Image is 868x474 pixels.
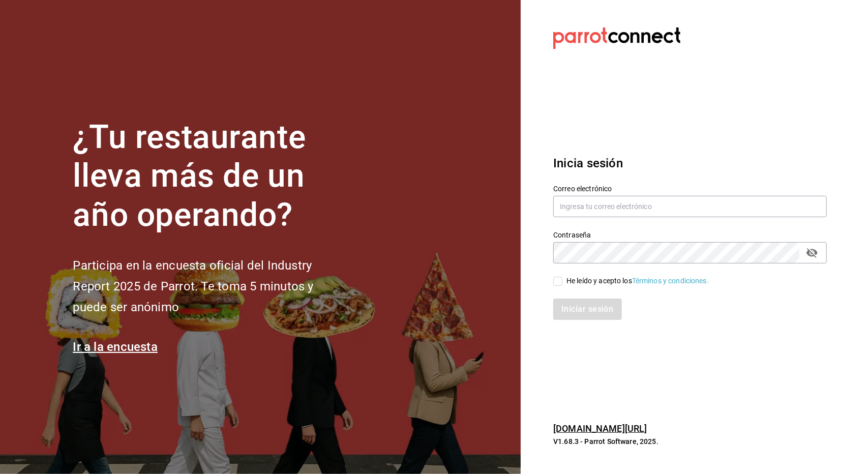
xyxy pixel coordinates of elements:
[553,154,827,172] h3: Inicia sesión
[73,255,347,317] h2: Participa en la encuesta oficial del Industry Report 2025 de Parrot. Te toma 5 minutos y puede se...
[553,436,827,447] p: V1.68.3 - Parrot Software, 2025.
[553,423,647,434] a: [DOMAIN_NAME][URL]
[553,196,827,217] input: Ingresa tu correo electrónico
[73,340,158,354] a: Ir a la encuesta
[73,118,347,235] h1: ¿Tu restaurante lleva más de un año operando?
[566,276,709,286] div: He leído y acepto los
[803,244,821,261] button: passwordField
[632,277,709,285] a: Términos y condiciones.
[553,231,827,239] label: Contraseña
[553,185,827,192] label: Correo electrónico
